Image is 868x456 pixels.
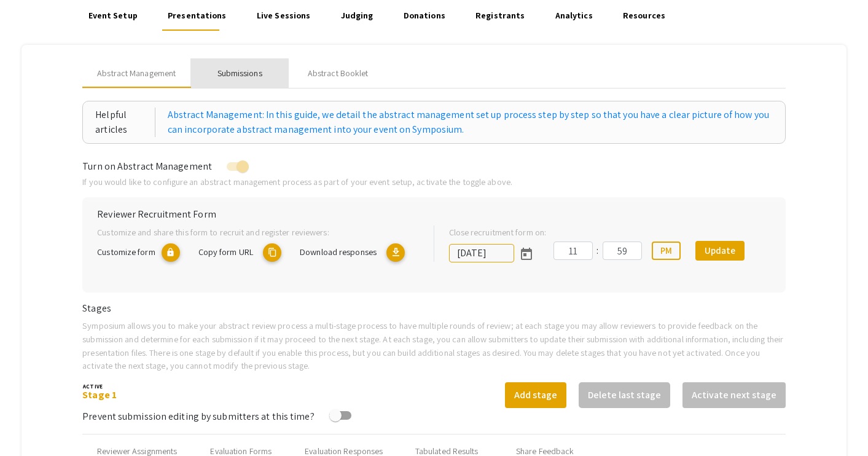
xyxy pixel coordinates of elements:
[82,388,117,401] a: Stage 1
[82,160,212,173] span: Turn on Abstract Management
[652,242,681,260] button: PM
[593,243,603,258] div: :
[82,175,786,189] p: If you would like to configure an abstract management process as part of your event setup, activa...
[449,226,547,239] label: Close recruitment form on:
[95,108,155,137] div: Helpful articles
[695,241,745,261] button: Update
[198,246,253,257] span: Copy form URL
[82,319,786,372] p: Symposium allows you to make your abstract review process a multi-stage process to have multiple ...
[254,1,312,31] a: Live Sessions
[386,243,405,262] mat-icon: Export responses
[474,1,527,31] a: Registrants
[505,382,566,408] button: Add stage
[603,242,642,260] input: Minutes
[97,226,413,239] p: Customize and share this form to recruit and register reviewers:
[82,302,786,314] h6: Stages
[682,382,786,408] button: Activate next stage
[338,1,375,31] a: Judging
[86,1,139,31] a: Event Setup
[300,246,377,257] span: Download responses
[97,208,771,220] h6: Reviewer Recruitment Form
[9,401,52,447] iframe: Chat
[162,243,180,262] mat-icon: lock
[263,243,281,262] mat-icon: copy URL
[97,246,155,257] span: Customize form
[621,1,668,31] a: Resources
[82,410,314,423] span: Prevent submission editing by submitters at this time?
[217,67,262,80] div: Submissions
[308,67,369,80] div: Abstract Booklet
[401,1,447,31] a: Donations
[514,241,539,265] button: Open calendar
[553,242,593,260] input: Hours
[166,1,229,31] a: Presentations
[553,1,595,31] a: Analytics
[579,382,670,408] button: Delete last stage
[97,67,176,80] span: Abstract Management
[168,108,773,137] a: Abstract Management: In this guide, we detail the abstract management set up process step by step...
